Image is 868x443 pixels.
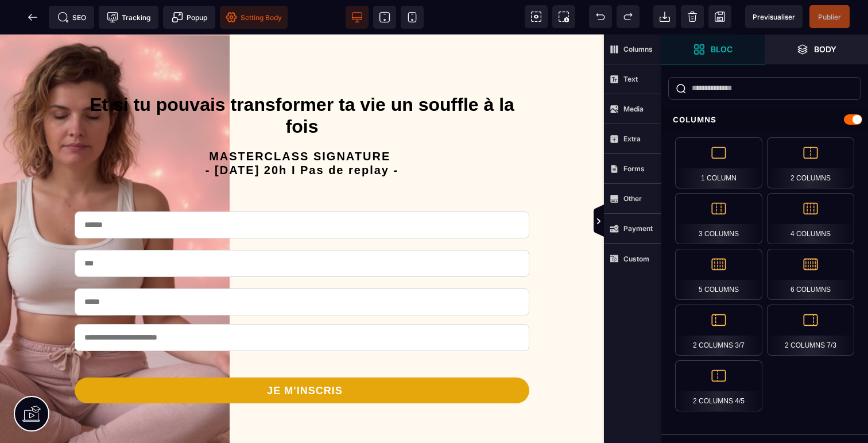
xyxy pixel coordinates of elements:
[525,5,548,28] span: View components
[675,193,762,244] div: 3 Columns
[675,360,762,411] div: 2 Columns 4/5
[87,53,517,109] h1: Et si tu pouvais transformer ta vie un souffle à la fois
[623,224,653,233] strong: Payment
[814,45,836,53] strong: Body
[767,305,854,356] div: 2 Columns 7/3
[753,13,795,21] span: Previsualiser
[623,134,641,143] strong: Extra
[711,45,733,53] strong: Bloc
[107,11,150,23] span: Tracking
[87,109,517,148] h2: MASTERCLASS SIGNATURE - [DATE] 20h I Pas de replay -
[765,34,868,64] span: Open Layer Manager
[623,105,644,113] strong: Media
[623,45,653,53] strong: Columns
[172,11,207,23] span: Popup
[767,193,854,244] div: 4 Columns
[675,249,762,300] div: 5 Columns
[226,11,282,23] span: Setting Body
[661,109,868,130] div: Columns
[75,343,529,369] button: JE M'INSCRIS
[623,255,649,263] strong: Custom
[767,249,854,300] div: 6 Columns
[57,11,86,23] span: SEO
[675,305,762,356] div: 2 Columns 3/7
[661,34,765,64] span: Open Blocks
[818,13,841,21] span: Publier
[745,5,803,28] span: Preview
[623,194,642,203] strong: Other
[675,137,762,188] div: 1 Column
[767,137,854,188] div: 2 Columns
[552,5,575,28] span: Screenshot
[623,75,638,83] strong: Text
[623,164,645,173] strong: Forms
